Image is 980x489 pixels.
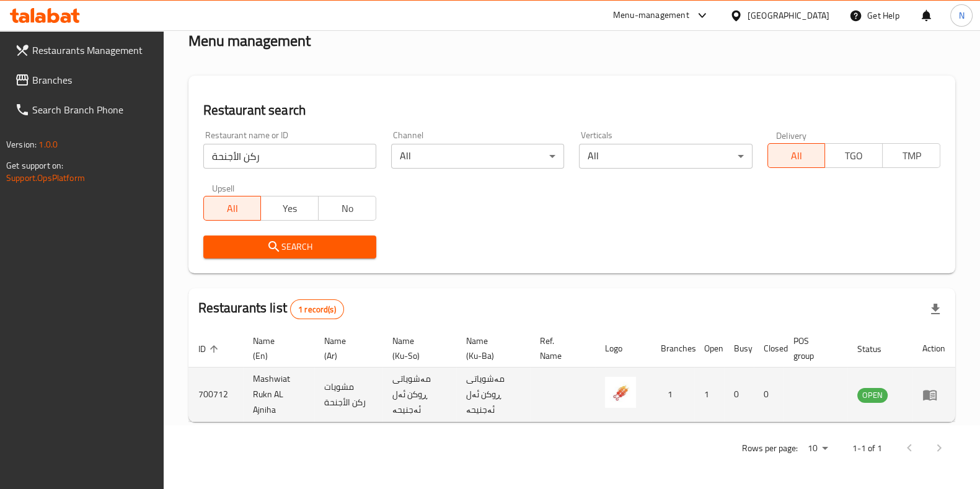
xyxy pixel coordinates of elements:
[767,143,826,168] button: All
[651,368,694,422] td: 1
[32,73,154,87] span: Branches
[754,368,784,422] td: 0
[32,43,154,58] span: Restaurants Management
[754,330,784,368] th: Closed
[198,341,222,356] span: ID
[324,200,371,218] span: No
[314,368,382,422] td: مشويات ركن الأجنحة
[605,377,636,408] img: Mashwiat Rukn AL Ajniha
[857,388,888,402] span: OPEN
[776,131,807,139] label: Delivery
[724,368,754,422] td: 0
[6,136,37,152] span: Version:
[824,143,883,168] button: TGO
[5,95,164,125] a: Search Branch Phone
[922,387,945,402] div: Menu
[382,368,456,422] td: مەشویاتی ڕوکن ئەل ئەجنیحە
[324,333,368,363] span: Name (Ar)
[5,35,164,65] a: Restaurants Management
[958,9,964,22] span: N
[857,388,888,403] div: OPEN
[888,147,935,165] span: TMP
[260,196,319,221] button: Yes
[188,330,955,422] table: enhanced table
[243,368,314,422] td: Mashwiat Rukn AL Ajniha
[830,147,878,165] span: TGO
[613,8,689,23] div: Menu-management
[882,143,940,168] button: TMP
[540,333,580,363] span: Ref. Name
[266,200,314,218] span: Yes
[212,183,235,192] label: Upsell
[198,299,344,319] h2: Restaurants list
[6,170,85,186] a: Support.OpsPlatform
[213,239,366,255] span: Search
[852,441,882,456] p: 1-1 of 1
[748,9,829,22] div: [GEOGRAPHIC_DATA]
[5,65,164,95] a: Branches
[203,101,940,120] h2: Restaurant search
[209,200,257,218] span: All
[920,294,950,324] div: Export file
[32,102,154,117] span: Search Branch Phone
[595,330,651,368] th: Logo
[803,439,832,458] div: Rows per page:
[912,330,955,368] th: Action
[694,330,724,368] th: Open
[291,304,343,315] span: 1 record(s)
[773,147,821,165] span: All
[188,31,311,51] h2: Menu management
[253,333,299,363] span: Name (En)
[651,330,694,368] th: Branches
[318,196,376,221] button: No
[742,441,798,456] p: Rows per page:
[188,368,243,422] td: 700712
[694,368,724,422] td: 1
[724,330,754,368] th: Busy
[203,196,262,221] button: All
[793,333,832,363] span: POS group
[391,144,564,169] div: All
[392,333,441,363] span: Name (Ku-So)
[466,333,515,363] span: Name (Ku-Ba)
[290,299,344,319] div: Total records count
[203,144,376,169] input: Search for restaurant name or ID..
[857,341,898,356] span: Status
[579,144,752,169] div: All
[38,136,58,152] span: 1.0.0
[456,368,530,422] td: مەشویاتی ڕوکن ئەل ئەجنیحە
[6,157,63,174] span: Get support on:
[203,236,376,258] button: Search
